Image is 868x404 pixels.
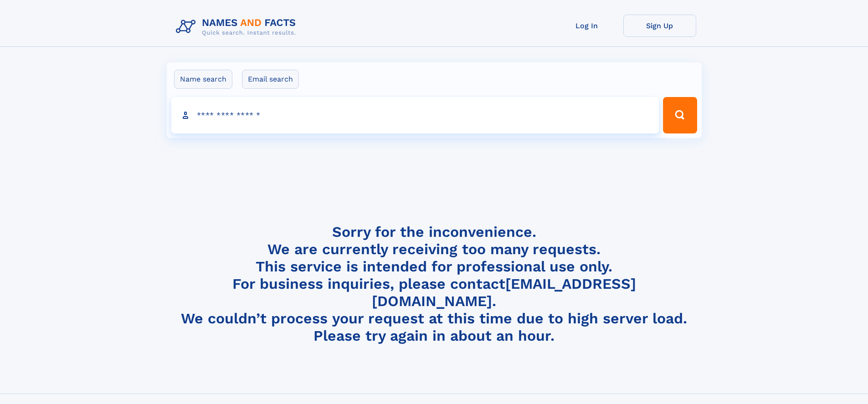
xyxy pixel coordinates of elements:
[174,70,232,89] label: Name search
[172,15,303,39] img: Logo Names and Facts
[242,70,299,89] label: Email search
[172,223,696,345] h4: Sorry for the inconvenience. We are currently receiving too many requests. This service is intend...
[623,15,696,37] a: Sign Up
[171,97,659,133] input: search input
[663,97,697,133] button: Search Button
[550,15,623,37] a: Log In
[372,275,636,310] a: [EMAIL_ADDRESS][DOMAIN_NAME]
